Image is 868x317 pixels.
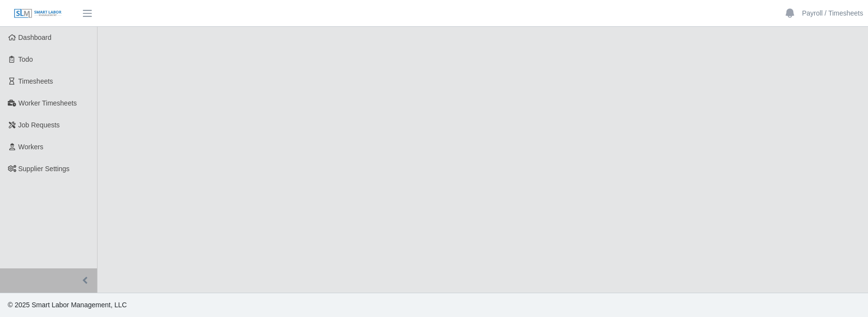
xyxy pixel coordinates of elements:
[8,301,127,309] span: © 2025 Smart Labor Management, LLC
[18,121,60,129] span: Job Requests
[18,165,70,173] span: Supplier Settings
[18,143,44,151] span: Workers
[802,8,863,18] a: Payroll / Timesheets
[18,99,77,107] span: Worker Timesheets
[14,8,62,19] img: SLM Logo
[18,77,53,85] span: Timesheets
[18,34,52,41] span: Dashboard
[18,55,33,63] span: Todo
